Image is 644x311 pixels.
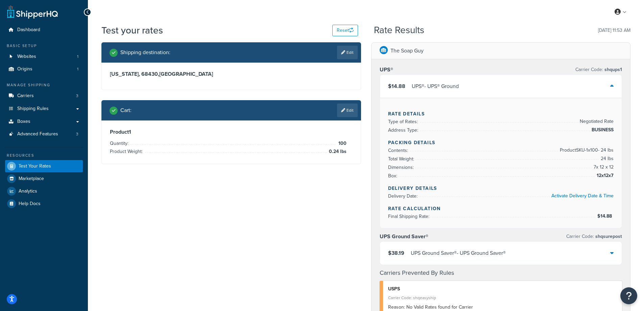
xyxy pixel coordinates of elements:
a: Edit [337,46,358,59]
p: [DATE] 11:53 AM [598,26,630,35]
h4: Carriers Prevented By Rules [380,268,622,277]
span: Help Docs [19,201,41,207]
a: Activate Delivery Date & Time [551,192,614,199]
h3: UPS® [380,66,393,73]
p: The Soap Guy [390,46,424,55]
span: Test Your Rates [19,163,51,169]
h4: Delivery Details [388,185,614,192]
h2: Rate Results [374,25,424,36]
button: Reset [332,25,358,36]
span: Boxes [17,119,30,125]
a: Origins1 [5,63,83,75]
span: $38.19 [388,249,404,257]
div: Manage Shipping [5,82,83,88]
a: Advanced Features3 [5,128,83,140]
a: Websites1 [5,50,83,63]
h3: Product 1 [110,129,353,135]
span: Websites [17,54,36,60]
div: Resources [5,153,83,158]
h4: Packing Details [388,139,614,146]
span: 3 [76,93,78,99]
li: Carriers [5,90,83,102]
a: Analytics [5,185,83,197]
li: Advanced Features [5,128,83,140]
h4: Rate Details [388,110,614,117]
span: Product SKU-1 x 100 - 24 lbs [558,146,614,154]
span: 24 lbs [599,155,614,163]
span: Address Type: [388,127,420,134]
span: BUSINESS [590,126,614,134]
div: UPS® - UPS® Ground [412,82,459,91]
a: Shipping Rules [5,103,83,115]
span: Advanced Features [17,131,58,137]
span: $14.88 [388,82,405,90]
div: Basic Setup [5,43,83,49]
span: Quantity: [110,140,130,147]
h4: Rate Calculation [388,205,614,212]
span: 3 [76,131,78,137]
p: Carrier Code: [566,232,622,241]
span: Shipping Rules [17,106,49,112]
span: Box: [388,172,399,179]
span: shqups1 [603,66,622,73]
span: Contents: [388,147,410,154]
a: Boxes [5,115,83,128]
span: Type of Rates: [388,118,420,125]
h3: [US_STATE], 68430 , [GEOGRAPHIC_DATA] [110,71,353,77]
span: 12x12x7 [595,172,614,180]
p: Carrier Code: [575,65,622,74]
span: Reason: [388,304,405,311]
div: UPS Ground Saver® - UPS Ground Saver® [411,248,506,258]
button: Open Resource Center [620,287,637,304]
span: 0.24 lbs [327,148,347,156]
a: Edit [337,104,358,117]
a: Test Your Rates [5,160,83,172]
span: 1 [77,54,78,60]
h2: Shipping destination : [120,49,170,55]
span: Marketplace [19,176,44,182]
span: 1 [77,66,78,72]
li: Origins [5,63,83,75]
li: Websites [5,50,83,63]
span: Total Weight: [388,155,416,162]
a: Marketplace [5,173,83,185]
a: Carriers3 [5,90,83,102]
span: Final Shipping Rate: [388,213,431,220]
span: 7 x 12 x 12 [592,163,614,171]
span: Product Weight: [110,148,144,155]
span: shqsurepost [594,233,622,240]
span: Analytics [19,188,37,194]
div: Carrier Code: shqeasyship [388,293,617,303]
a: Help Docs [5,198,83,210]
span: Carriers [17,93,34,99]
h2: Cart : [120,107,132,113]
span: 100 [337,139,347,148]
span: $14.88 [597,213,614,220]
span: Dimensions: [388,164,415,171]
span: Negotiated Rate [578,117,614,126]
span: Delivery Date: [388,193,419,200]
h3: UPS Ground Saver® [380,233,428,240]
span: Origins [17,66,32,72]
h1: Test your rates [101,24,163,37]
a: Dashboard [5,24,83,36]
span: Dashboard [17,27,40,33]
div: USPS [388,284,617,294]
